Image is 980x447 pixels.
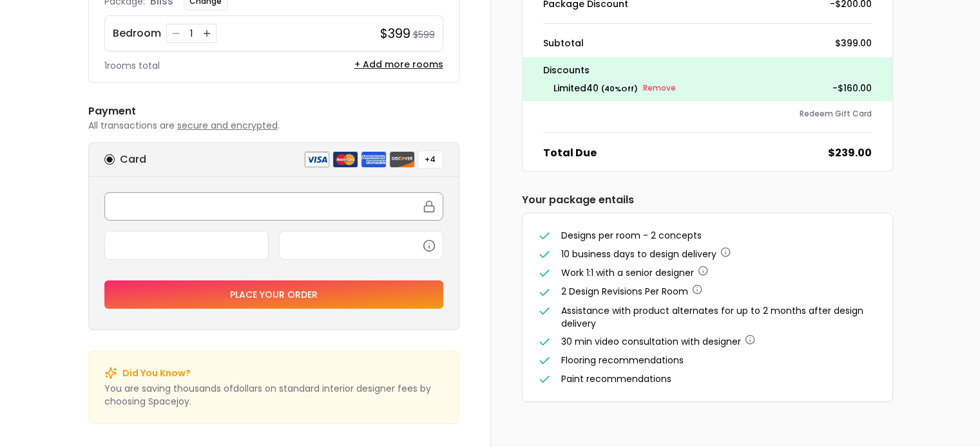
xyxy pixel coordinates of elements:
[561,372,671,385] span: Paint recommendations
[835,37,872,50] dd: $399.00
[543,62,872,78] p: Discounts
[418,151,443,169] button: +4
[104,382,443,408] p: You are saving thousands of dollar s on standard interior designer fees by choosing Spacejoy.
[800,109,872,119] button: Redeem Gift Card
[104,280,443,309] button: Place your order
[113,239,260,251] iframe: Secure expiration date input frame
[380,24,410,42] h4: $399
[413,28,435,41] small: $599
[354,58,443,71] button: + Add more rooms
[113,26,161,41] p: Bedroom
[561,248,716,260] span: 10 business days to design delivery
[88,119,459,132] p: All transactions are .
[361,151,387,168] img: american express
[120,152,146,167] h6: Card
[88,104,459,119] h6: Payment
[561,266,694,279] span: Work 1:1 with a senior designer
[332,151,358,168] img: mastercard
[522,192,893,208] h6: Your package entails
[200,27,213,40] button: Increase quantity for Bedroom
[104,59,160,72] p: 1 rooms total
[185,27,198,40] div: 1
[177,119,278,132] span: secure and encrypted
[561,304,863,330] span: Assistance with product alternates for up to 2 months after design delivery
[543,37,584,50] dt: Subtotal
[304,151,330,168] img: visa
[389,151,415,168] img: discover
[553,82,599,95] span: limited40
[561,335,741,348] span: 30 min video consultation with designer
[169,27,182,40] button: Decrease quantity for Bedroom
[601,84,638,94] small: ( 40 % Off)
[561,285,688,298] span: 2 Design Revisions Per Room
[643,83,676,93] small: Remove
[561,354,684,367] span: Flooring recommendations
[828,145,872,161] dd: $239.00
[287,239,435,251] iframe: Secure CVC input frame
[832,80,872,96] p: - $160.00
[543,145,597,161] dt: Total Due
[561,229,702,242] span: Designs per room - 2 concepts
[113,201,435,212] iframe: Secure card number input frame
[122,367,191,379] p: Did You Know?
